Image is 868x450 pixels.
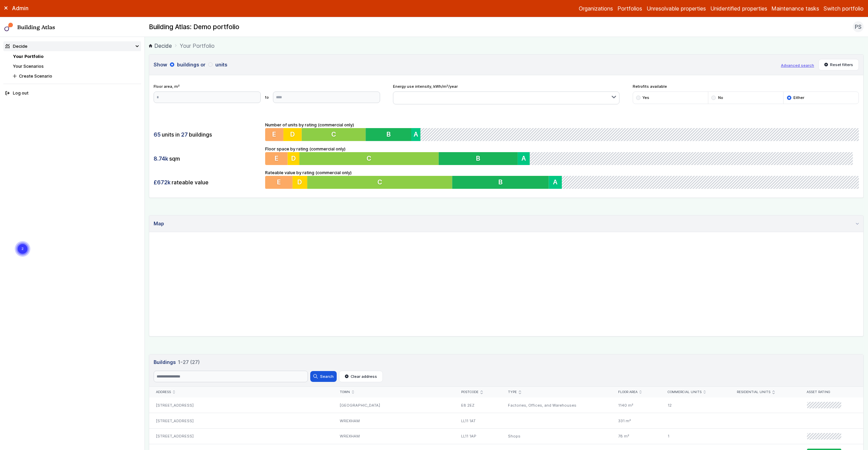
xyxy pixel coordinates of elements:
div: 78 m² [611,429,661,444]
div: 1 [661,429,730,444]
span: Retrofits available [633,84,859,89]
a: Decide [149,42,172,50]
span: 65 [154,131,161,138]
a: Your Scenarios [13,64,44,69]
button: E [265,176,293,189]
a: Portfolios [617,4,642,13]
span: D [298,178,302,186]
div: Floor space by rating (commercial only) [265,146,859,165]
img: main-0bbd2752.svg [4,23,13,32]
div: Factories, Offices, and Warehouses [501,397,612,413]
div: Asset rating [807,390,857,394]
div: 1140 m² [611,397,661,413]
div: Floor area [618,390,655,394]
div: Floor area, m² [154,84,380,103]
button: A [549,176,562,189]
a: [STREET_ADDRESS][GEOGRAPHIC_DATA]E8 2EZFactories, Offices, and Warehouses1140 m²12 [149,397,863,413]
span: PS [855,23,862,31]
span: 1-27 (27) [178,359,200,366]
button: B [440,152,520,165]
button: E [265,152,288,165]
button: B [452,176,549,189]
div: LL11 1AP [455,429,501,444]
div: E8 2EZ [455,397,501,413]
button: Switch portfolio [824,4,864,13]
div: Address [156,390,327,394]
span: C [368,154,373,162]
summary: Decide [3,41,141,51]
span: B [478,154,482,162]
div: [STREET_ADDRESS] [149,397,333,413]
span: 8.74k [154,155,168,162]
button: Search [310,371,337,382]
span: E [275,154,278,162]
span: Your Portfolio [180,42,215,50]
span: 27 [181,131,188,138]
button: Log out [3,88,141,98]
button: C [302,128,366,141]
a: [STREET_ADDRESS]WREXHAMLL11 1APShops78 m²1 [149,429,863,444]
div: Number of units by rating (commercial only) [265,122,859,141]
div: Rateable value by rating (commercial only) [265,169,859,189]
span: B [387,130,391,139]
div: Energy use intensity, kWh/m²/year [393,84,619,104]
div: 331 m² [611,413,661,429]
span: A [553,178,557,186]
div: Shops [501,429,612,444]
span: C [377,178,382,186]
span: D [290,130,295,139]
div: 12 [661,397,730,413]
div: [GEOGRAPHIC_DATA] [333,397,454,413]
h3: Buildings [154,359,859,366]
div: WREXHAM [333,429,454,444]
span: D [292,154,296,162]
a: Unidentified properties [710,4,767,13]
button: PS [853,21,864,32]
div: LL11 1AT [455,413,501,429]
button: A [411,128,420,141]
button: C [300,152,440,165]
button: D [293,176,307,189]
div: Decide [5,43,27,49]
div: rateable value [154,176,261,189]
button: Create Scenario [11,71,141,81]
div: Type [508,390,605,394]
h3: Show [154,61,776,68]
button: C [307,176,452,189]
div: Postcode [461,390,495,394]
span: A [414,130,418,139]
button: B [366,128,411,141]
button: D [283,128,302,141]
a: Your Portfolio [13,54,43,59]
button: Reset filters [818,59,859,70]
span: E [277,178,281,186]
span: E [272,130,276,139]
span: B [498,178,502,186]
a: [STREET_ADDRESS]WREXHAMLL11 1AT331 m² [149,413,863,429]
div: WREXHAM [333,413,454,429]
a: Unresolvable properties [647,4,706,13]
summary: Map [149,216,863,232]
button: Clear address [339,371,383,382]
span: A [524,154,529,162]
div: Residential units [737,390,792,394]
h2: Building Atlas: Demo portfolio [149,23,239,32]
div: units in buildings [154,128,261,141]
div: [STREET_ADDRESS] [149,429,333,444]
button: E [265,128,283,141]
span: £672k [154,179,171,186]
div: Town [340,390,448,394]
div: [STREET_ADDRESS] [149,413,333,429]
button: Advanced search [781,63,814,68]
a: Organizations [579,4,613,13]
form: to [154,91,380,103]
div: Commercial units [668,390,724,394]
span: C [331,130,336,139]
a: Maintenance tasks [771,4,819,13]
button: A [520,152,533,165]
div: sqm [154,152,261,165]
button: D [288,152,300,165]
